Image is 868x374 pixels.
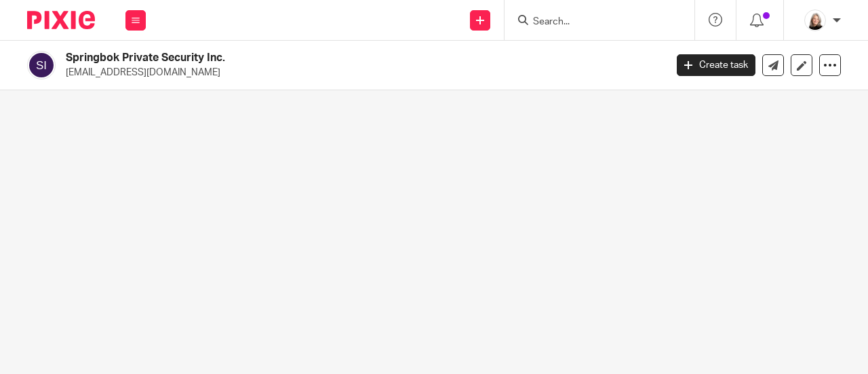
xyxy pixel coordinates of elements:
[27,11,95,29] img: Pixie
[27,51,56,79] img: svg%3E
[804,10,826,31] img: Screenshot%202023-11-02%20134555.png
[677,54,755,76] a: Create task
[66,66,656,79] p: [EMAIL_ADDRESS][DOMAIN_NAME]
[66,51,538,65] h2: Springbok Private Security Inc.
[532,16,654,29] input: Search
